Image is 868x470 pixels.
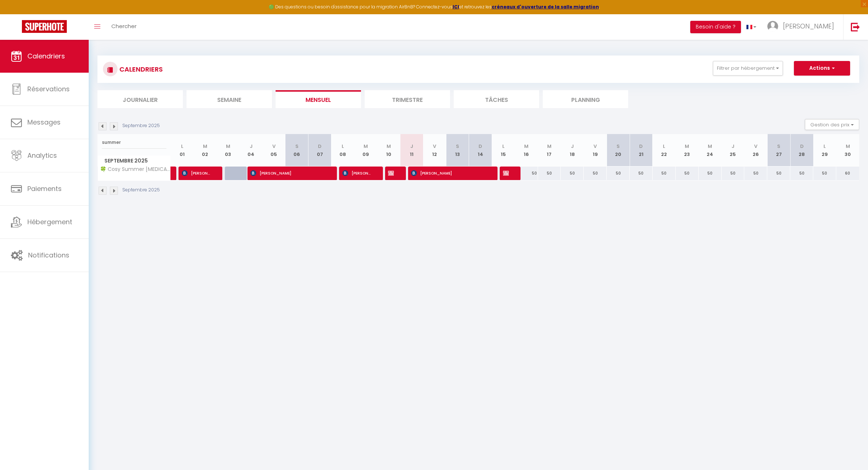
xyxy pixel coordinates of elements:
span: Hébergement [27,217,72,226]
th: 23 [676,134,699,167]
th: 07 [308,134,331,167]
span: Réservations [27,84,70,93]
th: 20 [607,134,630,167]
div: 50 [676,167,699,180]
abbr: M [547,143,552,150]
button: Filtrer par hébergement [713,61,783,76]
abbr: S [617,143,620,150]
li: Journalier [97,90,183,108]
span: Calendriers [27,51,65,61]
th: 15 [492,134,515,167]
abbr: L [181,143,183,150]
span: Paiements [27,184,62,193]
h3: CALENDRIERS [118,61,163,77]
div: 50 [813,167,836,180]
span: Septembre 2025 [98,156,170,166]
th: 02 [193,134,216,167]
th: 29 [813,134,836,167]
abbr: J [571,143,574,150]
p: Septembre 2025 [122,187,160,194]
a: créneaux d'ouverture de la salle migration [492,4,599,10]
span: [PERSON_NAME] [250,166,327,180]
div: 60 [836,167,859,180]
button: Besoin d'aide ? [690,21,741,33]
th: 30 [836,134,859,167]
abbr: J [250,143,253,150]
li: Tâches [454,90,539,108]
span: Messages [27,118,61,127]
img: Super Booking [22,20,67,33]
a: ... [PERSON_NAME] [762,14,843,40]
span: Notifications [28,251,69,260]
abbr: M [226,143,230,150]
div: 50 [607,167,630,180]
abbr: D [800,143,804,150]
span: [PERSON_NAME] [342,166,373,180]
th: 06 [285,134,308,167]
th: 27 [767,134,790,167]
div: 50 [767,167,790,180]
th: 17 [538,134,561,167]
abbr: L [663,143,665,150]
span: [PERSON_NAME] Ocapos [182,166,212,180]
li: Semaine [187,90,272,108]
th: 22 [653,134,676,167]
li: Mensuel [276,90,361,108]
th: 24 [699,134,722,167]
span: [PERSON_NAME] [411,166,488,180]
th: 03 [216,134,239,167]
div: 50 [538,167,561,180]
span: Chercher [111,22,137,30]
div: 50 [630,167,653,180]
abbr: V [754,143,757,150]
abbr: M [524,143,529,150]
div: 50 [744,167,767,180]
input: Rechercher un logement... [102,136,166,149]
th: 11 [400,134,423,167]
span: [PERSON_NAME] [783,22,834,31]
img: logout [851,22,860,31]
span: [PERSON_NAME] [388,166,396,180]
th: 26 [744,134,767,167]
abbr: D [639,143,643,150]
strong: ICI [453,4,459,10]
abbr: V [272,143,276,150]
th: 08 [331,134,354,167]
abbr: D [318,143,322,150]
th: 21 [630,134,653,167]
th: 09 [354,134,377,167]
abbr: D [479,143,482,150]
abbr: M [387,143,391,150]
span: 🍀 Cosy Summer [MEDICAL_DATA] - Parc Expo - 2 Balcons & stationnement gratuit [99,167,172,172]
abbr: V [433,143,436,150]
abbr: S [456,143,459,150]
abbr: M [364,143,368,150]
abbr: M [685,143,689,150]
abbr: L [342,143,344,150]
span: Analytics [27,151,57,160]
abbr: L [823,143,826,150]
th: 05 [262,134,285,167]
abbr: S [777,143,780,150]
th: 13 [446,134,469,167]
abbr: M [846,143,850,150]
button: Actions [794,61,850,76]
th: 04 [239,134,262,167]
th: 19 [584,134,607,167]
abbr: L [502,143,504,150]
abbr: J [410,143,413,150]
th: 10 [377,134,400,167]
li: Trimestre [365,90,450,108]
th: 14 [469,134,492,167]
div: 50 [699,167,722,180]
th: 18 [561,134,584,167]
th: 28 [790,134,813,167]
div: 50 [653,167,676,180]
abbr: J [731,143,734,150]
button: Gestion des prix [805,119,859,130]
th: 25 [722,134,745,167]
abbr: M [203,143,207,150]
div: 50 [722,167,745,180]
li: Planning [543,90,628,108]
th: 12 [423,134,446,167]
